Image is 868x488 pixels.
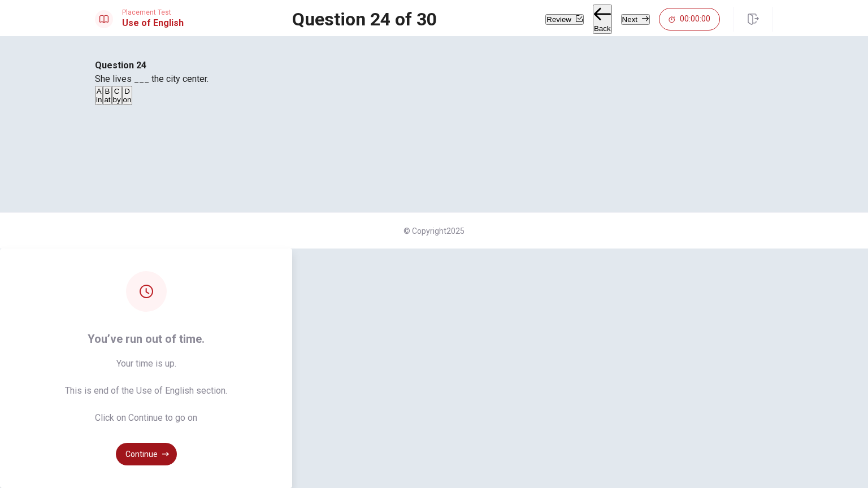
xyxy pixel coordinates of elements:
span: You’ve run out of time. [65,330,227,348]
button: Continue [116,443,177,465]
span: in [96,95,102,104]
button: Don [122,86,133,105]
div: B [104,87,110,95]
span: at [104,95,110,104]
h1: Use of English [122,16,184,30]
span: on [123,95,132,104]
div: A [96,87,102,95]
button: Next [621,14,650,25]
span: She lives ___ the city center. [95,73,209,84]
span: © Copyright 2025 [403,226,465,236]
span: Placement Test [122,8,184,16]
div: D [123,87,132,95]
span: Your time is up. This is end of the Use of English section. Click on Continue to go on [65,357,227,425]
button: 00:00:00 [659,8,720,30]
button: Ain [95,86,103,105]
h4: Question 24 [95,59,773,72]
button: Cby [112,86,122,105]
h1: Question 24 of 30 [292,12,437,26]
span: 00:00:00 [680,15,710,24]
button: Review [545,14,584,25]
button: Back [593,5,612,34]
div: C [113,87,121,95]
button: Bat [103,86,111,105]
span: by [113,95,121,104]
